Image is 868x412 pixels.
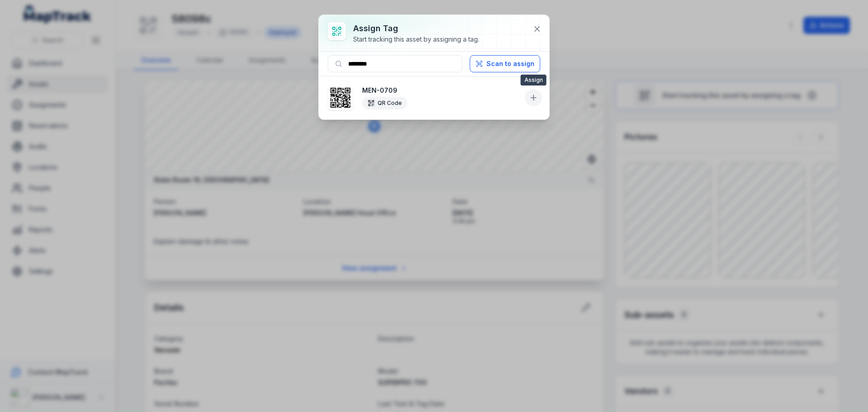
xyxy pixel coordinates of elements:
button: Scan to assign [470,55,540,72]
span: Assign [521,75,547,85]
div: QR Code [362,97,407,109]
h3: Assign tag [353,22,479,35]
div: Start tracking this asset by assigning a tag. [353,35,479,44]
strong: MEN-0709 [362,86,521,95]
